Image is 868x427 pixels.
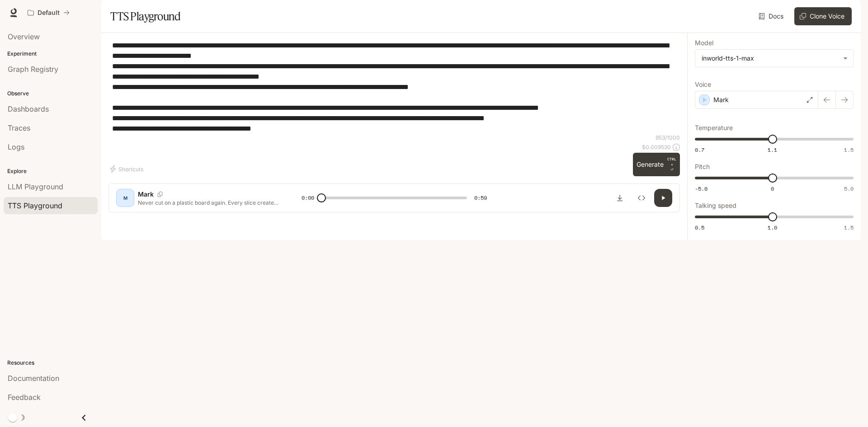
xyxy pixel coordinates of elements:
a: Docs [757,7,787,25]
p: Model [695,40,713,46]
span: 1.5 [844,146,854,154]
span: 1.5 [844,224,854,231]
button: Download audio [611,189,629,207]
p: CTRL + [667,156,676,167]
p: Mark [138,190,154,199]
button: Inspect [632,189,651,207]
p: ⏎ [667,156,676,173]
div: inworld-tts-1-max [702,54,839,63]
button: Clone Voice [794,7,852,25]
p: Mark [713,95,729,104]
span: 0 [771,185,774,192]
h1: TTS Playground [110,7,180,25]
span: 0:59 [474,193,487,202]
span: 1.0 [768,224,777,231]
button: All workspaces [24,4,74,22]
p: Temperature [695,125,733,131]
span: -5.0 [695,185,708,192]
button: Shortcuts [108,162,147,176]
button: GenerateCTRL +⏎ [633,153,680,176]
span: 0:00 [302,193,314,202]
p: Talking speed [695,202,736,209]
span: 5.0 [844,185,854,192]
p: Voice [695,81,711,88]
span: 0.5 [695,224,704,231]
div: M [118,191,132,205]
span: 0.7 [695,146,704,154]
button: Copy Voice ID [154,192,166,197]
p: Pitch [695,164,710,170]
p: Default [38,9,60,17]
p: Never cut on a plastic board again. Every slice creates microscopic plastic particles in your foo... [138,199,280,206]
span: 1.1 [768,146,777,154]
div: inworld-tts-1-max [695,50,853,67]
